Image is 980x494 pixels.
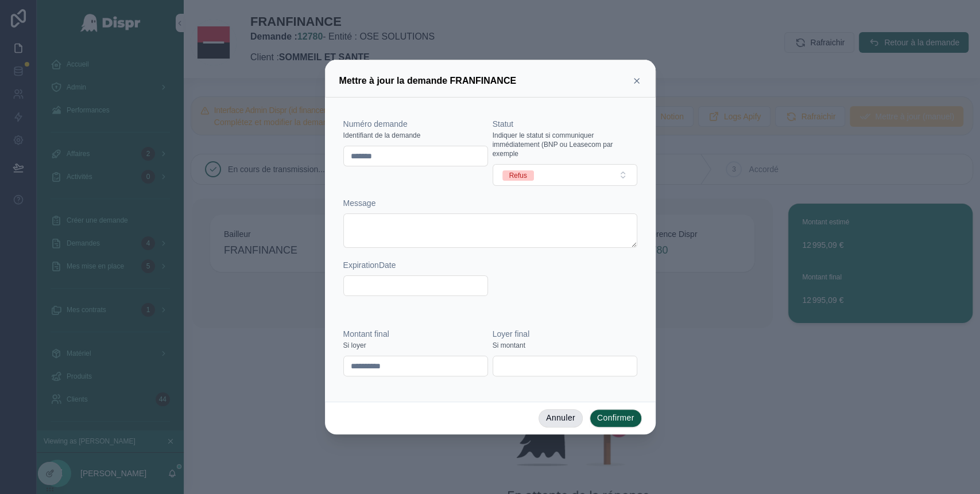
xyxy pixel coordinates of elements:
button: Annuler [539,409,583,427]
span: Montant final [343,329,389,339]
button: Select Button [493,164,637,186]
iframe: Intercom live chat [941,455,969,483]
span: Identifiant de la demande [343,131,421,140]
h3: Mettre à jour la demande FRANFINANCE [339,74,516,88]
span: Numéro demande [343,119,408,129]
span: Loyer final [493,329,530,339]
span: ExpirationDate [343,260,396,270]
span: Si montant [493,341,525,350]
button: Confirmer [590,409,642,427]
div: Refus [509,170,527,181]
span: Indiquer le statut si communiquer immédiatement (BNP ou Leasecom par exemple [493,131,637,158]
span: Si loyer [343,341,366,350]
span: Message [343,199,376,208]
span: Statut [493,119,514,129]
